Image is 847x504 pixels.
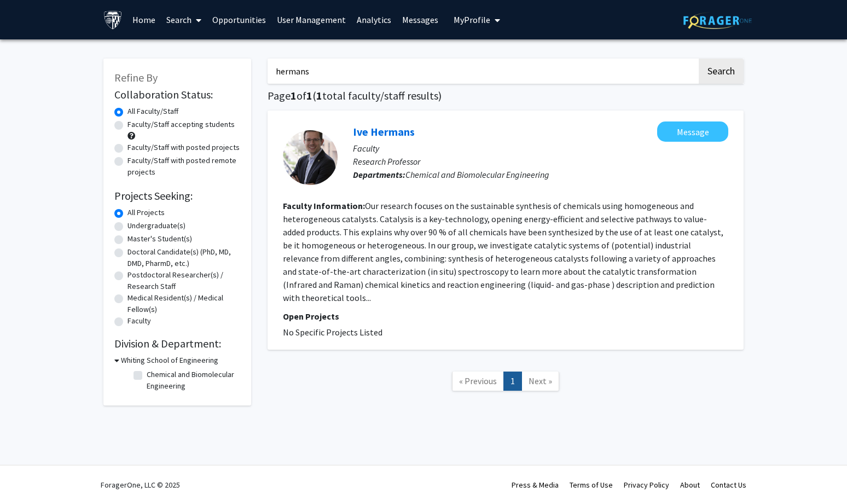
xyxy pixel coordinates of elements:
[147,369,237,392] label: Chemical and Biomolecular Engineering
[127,315,151,327] label: Faculty
[127,246,240,269] label: Doctoral Candidate(s) (PhD, MD, DMD, PharmD, etc.)
[271,1,351,39] a: User Management
[291,89,297,102] span: 1
[306,89,312,102] span: 1
[405,169,549,180] span: Chemical and Biomolecular Engineering
[283,327,382,338] span: No Specific Projects Listed
[127,106,178,117] label: All Faculty/Staff
[316,89,322,102] span: 1
[512,480,559,490] a: Press & Media
[127,207,165,218] label: All Projects
[127,142,240,153] label: Faculty/Staff with posted projects
[103,10,123,30] img: Johns Hopkins University Logo
[114,337,240,350] h2: Division & Department:
[283,200,365,211] b: Faculty Information:
[161,1,207,39] a: Search
[570,480,613,490] a: Terms of Use
[283,310,728,323] p: Open Projects
[127,220,185,231] label: Undergraduate(s)
[101,466,180,504] div: ForagerOne, LLC © 2025
[127,119,235,130] label: Faculty/Staff accepting students
[529,375,552,386] span: Next »
[127,292,240,315] label: Medical Resident(s) / Medical Fellow(s)
[353,142,728,155] p: Faculty
[127,155,240,178] label: Faculty/Staff with posted remote projects
[121,355,218,366] h3: Whiting School of Engineering
[268,59,697,84] input: Search Keywords
[127,233,192,245] label: Master's Student(s)
[114,71,158,84] span: Refine By
[283,200,723,303] fg-read-more: Our research focuses on the sustainable synthesis of chemicals using homogeneous and heterogeneou...
[127,1,161,39] a: Home
[114,189,240,202] h2: Projects Seeking:
[8,455,47,496] iframe: Chat
[624,480,669,490] a: Privacy Policy
[452,372,504,391] a: Previous Page
[454,14,490,25] span: My Profile
[207,1,271,39] a: Opportunities
[353,169,405,180] b: Departments:
[711,480,746,490] a: Contact Us
[521,372,559,391] a: Next Page
[268,361,744,405] nav: Page navigation
[351,1,397,39] a: Analytics
[683,12,752,29] img: ForagerOne Logo
[397,1,444,39] a: Messages
[657,121,728,142] button: Message Ive Hermans
[699,59,744,84] button: Search
[459,375,497,386] span: « Previous
[268,89,744,102] h1: Page of ( total faculty/staff results)
[353,125,415,138] a: Ive Hermans
[353,155,728,168] p: Research Professor
[503,372,522,391] a: 1
[127,269,240,292] label: Postdoctoral Researcher(s) / Research Staff
[114,88,240,101] h2: Collaboration Status:
[680,480,700,490] a: About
